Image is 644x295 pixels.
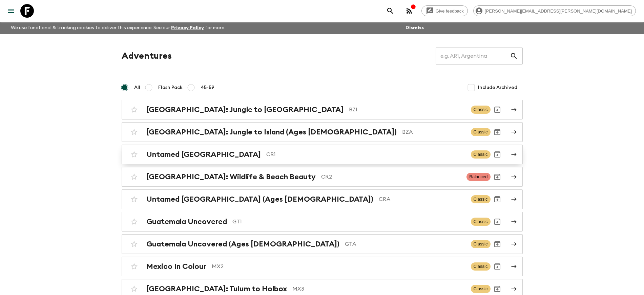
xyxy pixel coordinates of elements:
[471,240,491,248] span: Classic
[421,5,468,16] a: Give feedback
[471,128,491,136] span: Classic
[471,285,491,293] span: Classic
[122,167,523,187] a: [GEOGRAPHIC_DATA]: Wildlife & Beach BeautyCR2BalancedArchive
[232,218,465,226] p: GT1
[146,284,287,293] h2: [GEOGRAPHIC_DATA]: Tulum to Holbox
[292,285,465,293] p: MX3
[122,49,172,63] h1: Adventures
[122,100,523,119] a: [GEOGRAPHIC_DATA]: Jungle to [GEOGRAPHIC_DATA]BZ1ClassicArchive
[471,218,491,226] span: Classic
[491,215,504,228] button: Archive
[321,173,461,181] p: CR2
[383,4,397,18] button: search adventures
[471,195,491,203] span: Classic
[122,257,523,276] a: Mexico In ColourMX2ClassicArchive
[491,192,504,206] button: Archive
[491,170,504,184] button: Archive
[491,125,504,139] button: Archive
[146,150,261,159] h2: Untamed [GEOGRAPHIC_DATA]
[345,240,465,248] p: GTA
[122,234,523,254] a: Guatemala Uncovered (Ages [DEMOGRAPHIC_DATA])GTAClassicArchive
[491,260,504,273] button: Archive
[212,262,465,271] p: MX2
[402,128,465,136] p: BZA
[122,145,523,164] a: Untamed [GEOGRAPHIC_DATA]CR1ClassicArchive
[201,84,214,91] span: 45-59
[8,22,228,34] p: We use functional & tracking cookies to deliver this experience. See our for more.
[491,237,504,251] button: Archive
[266,150,465,159] p: CR1
[349,106,465,114] p: BZ1
[481,8,636,14] span: [PERSON_NAME][EMAIL_ADDRESS][PERSON_NAME][DOMAIN_NAME]
[146,105,344,114] h2: [GEOGRAPHIC_DATA]: Jungle to [GEOGRAPHIC_DATA]
[491,103,504,116] button: Archive
[122,189,523,209] a: Untamed [GEOGRAPHIC_DATA] (Ages [DEMOGRAPHIC_DATA])CRAClassicArchive
[122,122,523,142] a: [GEOGRAPHIC_DATA]: Jungle to Island (Ages [DEMOGRAPHIC_DATA])BZAClassicArchive
[122,212,523,232] a: Guatemala UncoveredGT1ClassicArchive
[171,25,204,30] a: Privacy Policy
[134,84,140,91] span: All
[466,173,490,181] span: Balanced
[4,4,18,18] button: menu
[473,5,636,16] div: [PERSON_NAME][EMAIL_ADDRESS][PERSON_NAME][DOMAIN_NAME]
[471,262,491,271] span: Classic
[491,148,504,161] button: Archive
[471,150,491,159] span: Classic
[146,128,397,136] h2: [GEOGRAPHIC_DATA]: Jungle to Island (Ages [DEMOGRAPHIC_DATA])
[158,84,183,91] span: Flash Pack
[436,47,510,66] input: e.g. AR1, Argentina
[379,195,465,203] p: CRA
[146,240,339,248] h2: Guatemala Uncovered (Ages [DEMOGRAPHIC_DATA])
[146,262,206,271] h2: Mexico In Colour
[478,84,517,91] span: Include Archived
[471,106,491,114] span: Classic
[404,23,425,33] button: Dismiss
[146,172,316,181] h2: [GEOGRAPHIC_DATA]: Wildlife & Beach Beauty
[146,195,373,204] h2: Untamed [GEOGRAPHIC_DATA] (Ages [DEMOGRAPHIC_DATA])
[146,217,227,226] h2: Guatemala Uncovered
[432,8,468,14] span: Give feedback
